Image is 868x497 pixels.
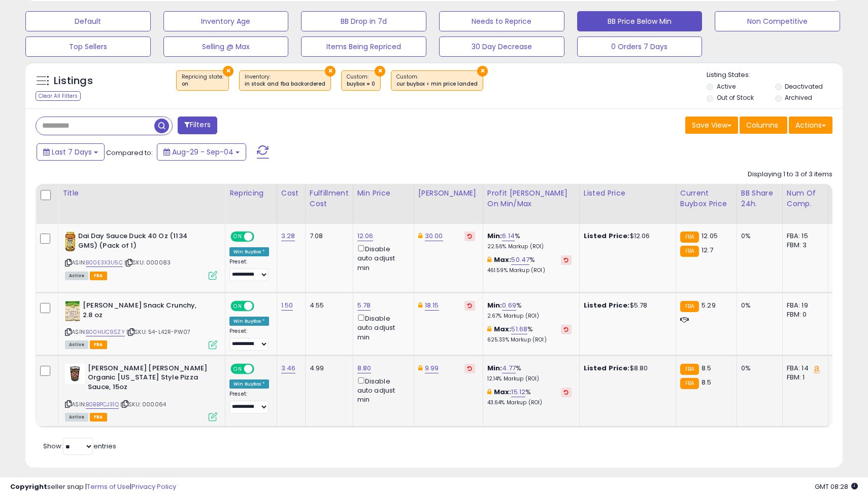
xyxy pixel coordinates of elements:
div: 0% [741,232,775,241]
p: 43.64% Markup (ROI) [487,399,572,406]
div: Disable auto adjust min [357,313,406,342]
button: Save View [685,117,738,134]
div: Min Price [357,188,410,199]
a: 8.80 [357,363,372,373]
p: 2.67% Markup (ROI) [487,313,572,320]
span: Custom: [396,73,478,88]
span: ON [231,302,244,311]
button: Columns [740,117,787,134]
span: All listings currently available for purchase on Amazon [65,340,88,349]
div: Disable auto adjust min [357,243,406,273]
span: All listings currently available for purchase on Amazon [65,413,88,422]
div: Fulfillment Cost [310,188,349,209]
span: OFF [253,233,269,241]
button: × [325,66,336,77]
div: Cost [281,188,301,199]
span: Aug-29 - Sep-04 [172,147,233,157]
a: B00HUC9SZY [86,328,125,336]
div: 0% [741,301,775,310]
div: ASIN: [65,301,217,348]
div: % [487,232,572,250]
p: Listing States: [707,70,842,80]
b: Max: [494,324,512,334]
div: 4.99 [310,364,345,373]
button: Top Sellers [25,36,151,57]
button: Needs to Reprice [439,11,564,31]
div: in stock and fba backordered [245,81,325,88]
div: Title [62,188,221,199]
div: % [487,364,572,383]
div: FBA: 19 [787,301,820,310]
div: % [487,325,572,343]
div: Win BuyBox * [229,317,269,326]
div: 0% [741,364,775,373]
div: Displaying 1 to 3 of 3 items [748,170,832,179]
a: 30.00 [425,231,443,241]
span: FBA [90,413,107,422]
span: 8.5 [702,363,711,373]
div: ASIN: [65,364,217,420]
b: Listed Price: [584,231,630,241]
span: ON [231,233,244,241]
span: | SKU: 000083 [124,258,171,266]
span: All listings currently available for purchase on Amazon [65,272,88,280]
div: FBM: 3 [787,241,820,250]
a: B0BBPCJ31Q [86,400,119,409]
th: The percentage added to the cost of goods (COGS) that forms the calculator for Min & Max prices. [483,184,579,224]
button: Default [25,11,151,31]
p: 625.33% Markup (ROI) [487,336,572,343]
button: Aug-29 - Sep-04 [157,143,246,161]
a: 6.14 [502,231,515,241]
a: 3.46 [281,363,296,373]
small: FBA [680,364,699,375]
span: Show: entries [43,441,116,451]
span: | SKU: 000064 [120,400,166,408]
div: seller snap | | [10,482,176,492]
b: Max: [494,255,512,264]
a: 15.12 [511,387,525,397]
div: % [487,301,572,320]
div: BB Share 24h. [741,188,778,209]
div: Profit [PERSON_NAME] on Min/Max [487,188,575,209]
small: Avg Win Price. [832,209,839,218]
span: ON [231,364,244,373]
span: Custom: [347,73,375,88]
div: $12.06 [584,232,668,241]
span: OFF [253,302,269,311]
button: 0 Orders 7 Days [577,36,703,57]
div: FBM: 1 [787,373,820,382]
div: buybox = 0 [347,81,375,88]
div: cur buybox < min price landed [396,81,478,88]
button: BB Price Below Min [577,11,703,31]
label: Deactivated [785,82,823,91]
div: Clear All Filters [36,91,81,101]
span: 12.05 [702,231,718,241]
div: $5.78 [584,301,668,310]
div: Repricing [229,188,273,199]
b: [PERSON_NAME] Snack Crunchy, 2.8 oz [83,301,206,322]
div: 4.55 [310,301,345,310]
button: Non Competitive [715,11,840,31]
p: 461.59% Markup (ROI) [487,267,572,274]
b: Listed Price: [584,300,630,310]
a: B00E3X3U5C [86,258,123,267]
img: 51e2IV+YJjS._SL40_.jpg [65,301,80,321]
div: [PERSON_NAME] [418,188,479,199]
div: % [487,388,572,406]
span: 2025-09-12 08:28 GMT [815,482,858,491]
button: Filters [178,117,217,134]
span: | SKU: 54-L42R-PW07 [126,328,190,336]
label: Active [717,82,736,91]
div: Listed Price [584,188,672,199]
button: Last 7 Days [37,143,105,161]
a: Privacy Policy [131,482,176,491]
a: 50.47 [511,255,529,265]
label: Archived [785,93,812,102]
button: Selling @ Max [163,36,289,57]
div: Current Buybox Price [680,188,732,209]
a: 0.69 [502,300,516,311]
span: Columns [746,120,778,130]
p: 12.14% Markup (ROI) [487,375,572,383]
a: 1.50 [281,300,293,311]
span: Repricing state : [182,73,223,88]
